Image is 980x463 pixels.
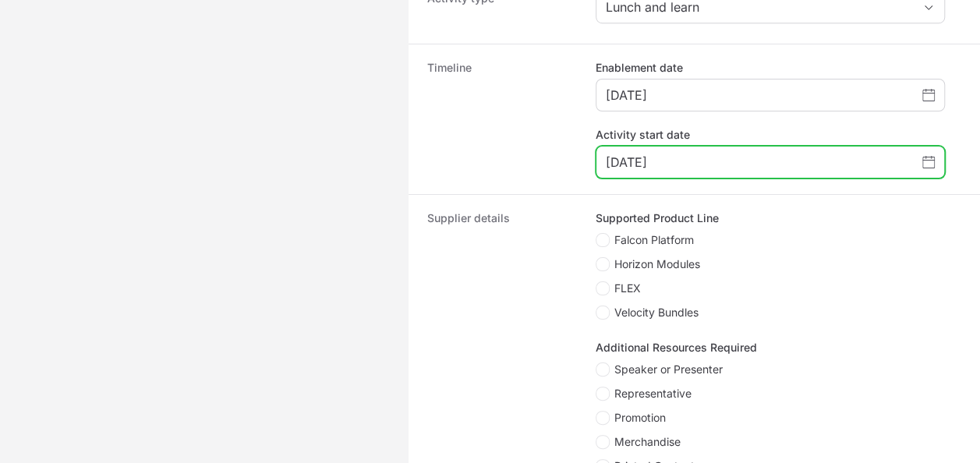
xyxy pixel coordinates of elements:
legend: Additional Resources Required [596,340,757,355]
span: Merchandise [614,434,681,450]
legend: Supported Product Line [596,210,719,226]
div: Change date, November 28, 2025 [922,153,935,171]
label: Activity start date [596,127,690,143]
span: Falcon Platform [614,232,694,248]
span: Horizon Modules [614,256,700,272]
span: Promotion [614,410,666,426]
span: FLEX [614,281,641,296]
span: Representative [614,386,692,401]
label: Enablement date [596,60,683,76]
dt: Timeline [427,60,577,178]
span: Velocity Bundles [614,305,699,320]
span: Speaker or Presenter [614,362,723,377]
div: Change date, November 28, 2025 [922,86,935,104]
